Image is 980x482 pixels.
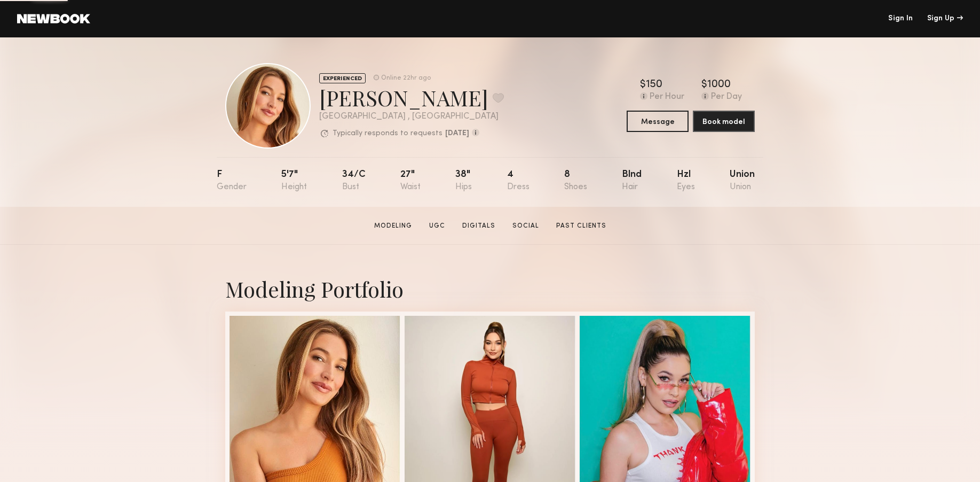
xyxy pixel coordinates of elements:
a: Digitals [458,221,500,231]
a: Modeling [370,221,416,231]
div: [GEOGRAPHIC_DATA] , [GEOGRAPHIC_DATA] [319,112,504,121]
div: Hzl [677,170,695,192]
a: Sign In [888,15,913,22]
div: F [217,170,247,192]
div: 150 [646,80,662,90]
div: 1000 [707,80,731,90]
div: 5'7" [281,170,307,192]
div: EXPERIENCED [319,73,366,83]
a: Past Clients [552,221,611,231]
a: Social [508,221,543,231]
div: Union [730,170,755,192]
div: Per Hour [650,92,684,102]
div: Online 22hr ago [381,75,431,82]
div: Modeling Portfolio [225,275,755,303]
div: Sign Up [927,15,963,22]
div: 8 [564,170,587,192]
a: UGC [425,221,449,231]
p: Typically responds to requests [333,130,442,137]
div: 27" [400,170,421,192]
div: 4 [507,170,529,192]
b: [DATE] [445,130,469,137]
div: $ [701,80,707,90]
div: 38" [455,170,472,192]
button: Message [627,111,689,132]
div: $ [640,80,646,90]
div: 34/c [342,170,366,192]
div: Per Day [711,92,742,102]
div: [PERSON_NAME] [319,83,504,112]
div: Blnd [622,170,642,192]
button: Book model [693,111,755,132]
